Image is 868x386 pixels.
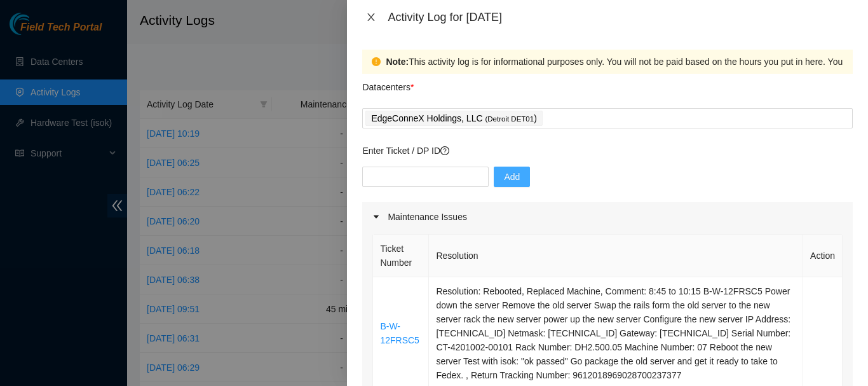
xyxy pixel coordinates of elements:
span: question-circle [440,146,449,155]
a: B-W-12FRSC5 [380,321,419,345]
button: Close [362,11,380,24]
p: Datacenters [362,74,414,94]
span: caret-right [372,213,380,221]
p: EdgeConneX Holdings, LLC ) [371,111,536,126]
span: Add [504,170,520,184]
span: exclamation-circle [372,57,381,66]
div: Activity Log for [DATE] [388,10,853,24]
th: Action [803,235,843,277]
th: Ticket Number [373,235,429,277]
span: ( Detroit DET01 [485,115,534,123]
th: Resolution [429,235,803,277]
p: Enter Ticket / DP ID [362,144,853,158]
span: close [366,12,376,22]
div: Maintenance Issues [362,202,853,231]
strong: Note: [386,55,409,69]
button: Add [494,167,530,187]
